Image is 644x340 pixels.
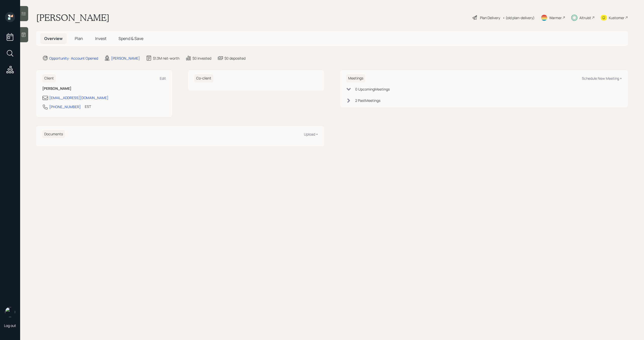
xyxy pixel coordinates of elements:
span: Spend & Save [118,36,143,41]
div: • (old plan-delivery) [503,15,535,20]
div: $0 invested [192,56,211,61]
img: michael-russo-headshot.png [5,307,15,317]
div: Edit [160,76,166,81]
div: 2 Past Meeting s [355,98,380,103]
div: Plan Delivery [480,15,500,20]
div: $1.3M net-worth [153,56,179,61]
div: 0 Upcoming Meeting s [355,87,390,92]
div: [PERSON_NAME] [111,56,140,61]
div: [EMAIL_ADDRESS][DOMAIN_NAME] [49,95,108,100]
h6: Co-client [194,74,213,82]
h6: Documents [42,130,65,138]
h6: [PERSON_NAME] [42,87,166,91]
div: [PHONE_NUMBER] [49,104,81,109]
div: Upload + [304,132,318,137]
div: EST [85,104,91,109]
span: Overview [44,36,63,41]
div: $0 deposited [224,56,246,61]
h6: Client [42,74,56,82]
h1: [PERSON_NAME] [36,12,109,23]
h6: Meetings [346,74,365,82]
div: Schedule New Meeting + [582,76,622,81]
div: Log out [4,323,16,328]
div: Kustomer [609,15,624,20]
div: Warmer [549,15,562,20]
div: Opportunity · Account Opened [49,56,98,61]
div: Altruist [579,15,591,20]
span: Plan [75,36,83,41]
span: Invest [95,36,106,41]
